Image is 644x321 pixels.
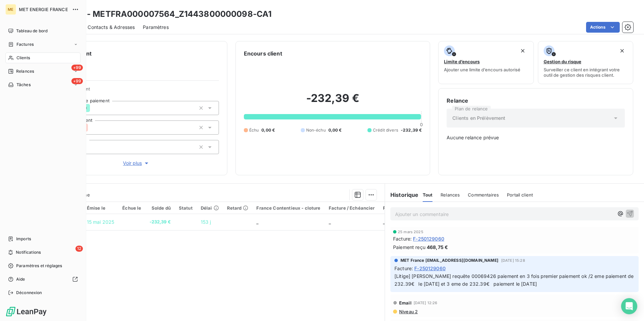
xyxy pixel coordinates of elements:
span: _ [329,219,331,225]
div: Solde dû [150,205,171,211]
span: Paramètres et réglages [16,263,62,269]
span: Échu [249,127,259,133]
span: +99 [71,65,83,71]
div: Facture / Echéancier [329,205,375,211]
span: Limite d’encours [444,59,480,64]
span: F-250129060 [413,235,444,242]
span: Non-échu [306,127,326,133]
span: 153 j [201,219,211,225]
span: _ [256,219,258,225]
span: Facture : [393,235,412,242]
span: Imports [16,236,31,242]
h6: Historique [385,191,419,199]
h6: Relance [447,97,625,105]
span: Aide [16,276,25,282]
button: Limite d’encoursAjouter une limite d’encours autorisé [438,41,534,84]
span: 0,00 € [261,127,275,133]
span: Voir plus [123,160,150,167]
span: Tout [423,192,433,198]
button: Actions [586,22,620,33]
span: Notifications [16,249,41,255]
span: Surveiller ce client en intégrant votre outil de gestion des risques client. [544,67,627,78]
span: Paiement reçu [393,244,425,251]
span: +99 [71,78,83,84]
a: Aide [5,274,80,285]
span: -232,39 € [150,219,171,225]
span: Tableau de bord [16,28,47,34]
span: Niveau 2 [398,309,418,314]
span: Facture : [394,265,413,272]
span: [Litige] [PERSON_NAME] requête 00069426 paiement en 3 fois premier paiement ok /2 eme paiement de... [394,273,635,287]
span: Gestion du risque [544,59,581,64]
span: MET ENERGIE FRANCE [19,7,68,12]
span: Crédit divers [373,127,398,133]
div: Statut [179,205,193,211]
span: Propriétés Client [54,86,219,96]
button: Gestion du risqueSurveiller ce client en intégrant votre outil de gestion des risques client. [538,41,633,84]
span: Aucune relance prévue [447,134,625,141]
span: 25 mars 2025 [398,230,423,234]
div: Délai [201,205,219,211]
span: Ajouter une limite d’encours autorisé [444,67,520,72]
div: ME [5,4,16,15]
span: Clients en Prélèvement [452,115,505,121]
span: Relances [441,192,460,198]
span: Contacts & Adresses [88,24,135,31]
span: [DATE] 12:26 [414,301,438,305]
span: F-250129060 [414,265,446,272]
span: _ [383,219,385,225]
div: Échue le [122,205,141,211]
h2: -232,39 € [244,92,422,112]
span: -232,39 € [401,127,422,133]
input: Ajouter une valeur [88,124,93,131]
input: Ajouter une valeur [90,105,95,111]
div: Open Intercom Messenger [621,298,637,314]
span: 0 [420,122,423,127]
span: 0,00 € [328,127,342,133]
span: 15 mai 2025 [87,219,115,225]
span: MET France [EMAIL_ADDRESS][DOMAIN_NAME] [400,257,498,263]
span: Paramètres [143,24,169,31]
span: Email [399,300,412,306]
img: Logo LeanPay [5,306,47,317]
span: Commentaires [468,192,499,198]
h6: Encours client [244,49,282,58]
span: 12 [75,246,83,252]
span: Tâches [17,82,31,88]
div: France Contentieux - ouverture [383,205,453,211]
span: Factures [17,41,34,47]
span: Relances [16,68,34,74]
span: Clients [17,55,30,61]
span: Déconnexion [16,290,42,296]
h6: Informations client [41,49,219,58]
h3: BIGOT - METFRA000007564_Z1443800000098-CA1 [59,8,271,20]
span: 468,75 € [427,244,448,251]
div: France Contentieux - cloture [256,205,320,211]
span: [DATE] 15:28 [501,258,525,262]
div: Émise le [87,205,115,211]
div: Retard [227,205,249,211]
span: Portail client [507,192,533,198]
button: Voir plus [54,159,219,167]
